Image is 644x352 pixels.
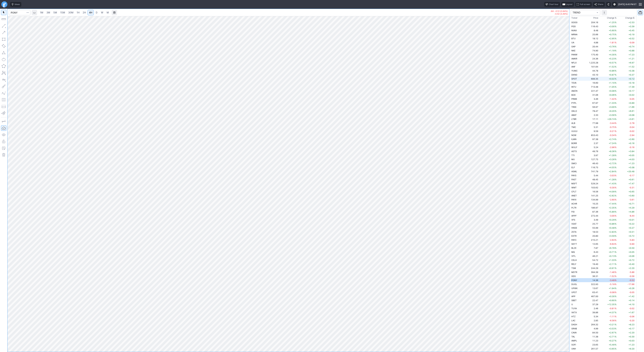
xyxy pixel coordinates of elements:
[1,30,6,35] button: Arrow
[571,158,575,161] span: MU
[615,198,616,201] span: %
[629,90,634,92] span: +0.17
[584,85,599,89] td: 713.48
[571,178,576,181] span: FAST
[1,37,6,42] button: Rectangle
[612,2,617,7] button: Settings
[1,84,6,89] button: Brush
[629,25,634,28] span: +3.39
[96,11,97,14] span: D
[629,33,634,36] span: +0.19
[609,170,615,173] span: +2.84
[544,2,560,7] button: Chart tour
[107,11,109,14] span: M
[629,78,634,80] span: +0.12
[609,102,615,104] span: +1.33
[571,106,576,108] span: TREE
[584,28,599,32] td: 8.48
[615,114,616,116] span: %
[1,132,6,137] button: Hide drawings
[1,50,6,55] button: Triangle
[584,190,599,194] td: 16.56
[625,16,634,20] span: Change $
[571,154,575,157] span: TTI
[629,142,634,145] span: +0.16
[609,194,615,197] span: +2.62
[1,90,6,96] button: Elliott waves
[573,11,595,14] span: TREND
[584,53,599,57] td: 175.40
[584,117,599,121] td: 17.11
[67,10,75,15] a: 30M
[615,150,616,153] span: %
[571,194,577,197] span: ANET
[15,3,20,6] span: Ideas
[584,24,599,28] td: 116.43
[607,16,616,20] span: Change %
[609,106,615,108] span: +3.00
[549,3,558,6] span: Chart tour
[629,94,634,96] span: +0.02
[580,3,590,6] span: Full screen
[609,78,615,80] span: +0.02
[575,2,592,7] button: Full screen
[584,149,599,153] td: 49.76
[584,32,599,36] td: 25.66
[584,109,599,113] td: 78.47
[609,74,615,76] span: +0.87
[615,130,616,132] span: %
[609,174,615,177] span: -3.03
[46,11,50,14] span: 3M
[609,202,615,205] span: +7.44
[609,45,615,48] span: +3.76
[571,86,576,88] span: INTU
[571,118,576,120] span: LTBR
[584,93,599,97] td: 31.06
[598,3,603,6] span: Share
[629,126,634,128] span: -0.04
[571,78,577,80] span: SPOT
[615,102,616,104] span: %
[615,94,616,96] span: %
[584,113,599,117] td: 2.33
[571,33,577,36] span: MRNA
[584,185,599,190] td: 103.62
[584,153,599,157] td: 3.97
[609,33,615,36] span: +0.75
[1,63,6,69] button: Polygon
[571,37,576,40] span: BTU
[615,78,616,80] span: %
[629,158,634,161] span: +4.03
[584,181,599,185] td: 529.24
[59,10,67,15] a: 15M
[629,65,634,68] span: +1.52
[1,57,6,62] button: Ellipse
[629,45,634,48] span: +0.74
[593,16,598,20] div: Price
[584,73,599,77] td: 43.10
[571,110,577,112] span: OKLO
[615,134,616,136] span: %
[615,194,616,197] span: %
[629,186,634,189] span: -0.31
[68,11,73,14] span: 30M
[584,44,599,49] td: 20.44
[584,69,599,73] td: 44.78
[609,134,615,136] span: -0.34
[615,138,616,140] span: %
[571,142,577,145] span: BORR
[584,129,599,133] td: 9.59
[571,16,577,20] div: Ticker
[615,90,616,92] span: %
[615,106,616,108] span: %
[615,170,616,173] span: %
[609,178,615,181] span: +1.28
[112,10,117,15] button: Range
[629,53,634,56] span: +7.23
[584,141,599,145] td: 2.37
[10,2,21,7] button: Ideas
[101,11,103,14] span: W
[571,45,576,48] span: GAP
[89,11,92,14] span: 4H
[9,10,30,15] input: Search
